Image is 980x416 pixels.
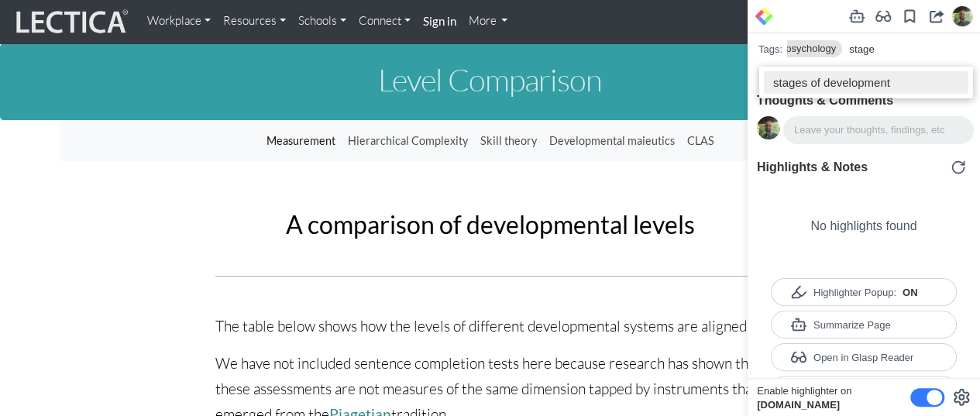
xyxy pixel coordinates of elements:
[166,5,189,28] div: Bookmark
[40,311,224,338] p: Summarize Page
[417,6,462,37] a: Sign in
[352,6,417,36] a: Connect
[219,5,241,27] img: ACg8ocIWJfI8KAMMC1qhcYnfCYLE-Ojnuru1y1puxrV4BjED9oQCkHMb-g=s96-c
[25,160,136,174] div: Highlights & Notes
[41,76,158,89] div: stages of development
[12,7,129,36] img: lecticalive
[60,63,920,97] h1: Level Comparison
[25,385,119,397] div: Enable highlighter on
[170,285,186,300] span: ON
[462,6,514,36] a: More
[40,376,224,403] a: Transcribe Audio
[423,14,456,28] strong: Sign in
[113,5,136,28] div: Summarize Page
[22,64,125,85] div: Highlight Summary
[474,126,543,156] a: Skill theory
[31,220,232,232] h2: No highlights found
[543,126,681,156] a: Developmental maieutics
[125,64,239,85] div: Community Highlights
[40,279,224,305] p: Highlighter Popup:
[141,6,217,36] a: Workplace
[25,116,48,139] img: ACg8ocIWJfI8KAMMC1qhcYnfCYLE-Ojnuru1y1puxrV4BjED9oQCkHMb-g=s96-c
[342,126,474,156] a: Hierarchical Complexity
[115,43,249,56] input: Add a tag...
[217,6,292,36] a: Resources
[25,399,119,411] div: [DOMAIN_NAME]
[40,344,224,370] p: Open in Glasp Reader
[292,6,352,36] a: Schools
[139,5,163,28] div: Open in Glasp Reader
[26,43,50,55] div: Tags:
[215,314,765,339] p: The table below shows how the levels of different developmental systems are aligned.
[192,5,215,28] div: Share Highlights
[260,126,342,156] a: Measurement
[681,126,720,156] a: CLAS
[25,94,161,108] div: Thoughts & Comments
[215,211,765,238] h2: A comparison of developmental levels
